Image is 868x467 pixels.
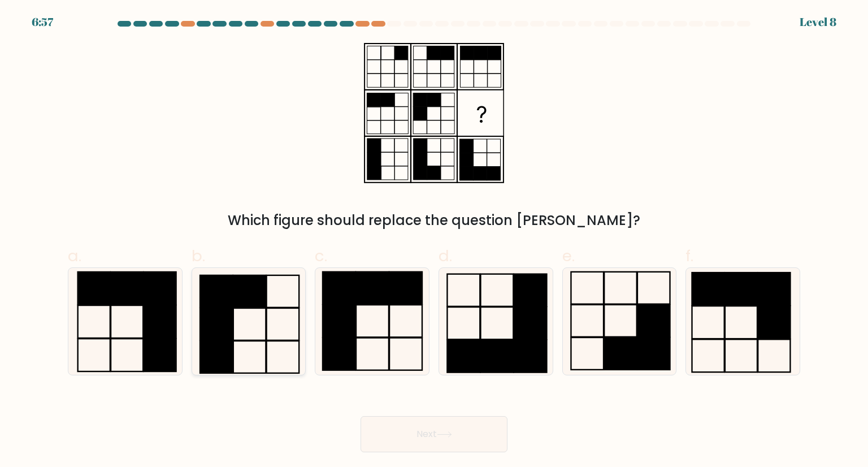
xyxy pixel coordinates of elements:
span: f. [685,245,693,267]
span: b. [192,245,205,267]
span: c. [315,245,327,267]
div: 6:57 [32,14,53,31]
div: Which figure should replace the question [PERSON_NAME]? [75,210,793,231]
span: e. [562,245,575,267]
span: d. [439,245,452,267]
span: a. [68,245,81,267]
div: Level 8 [800,14,836,31]
button: Next [361,416,507,452]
